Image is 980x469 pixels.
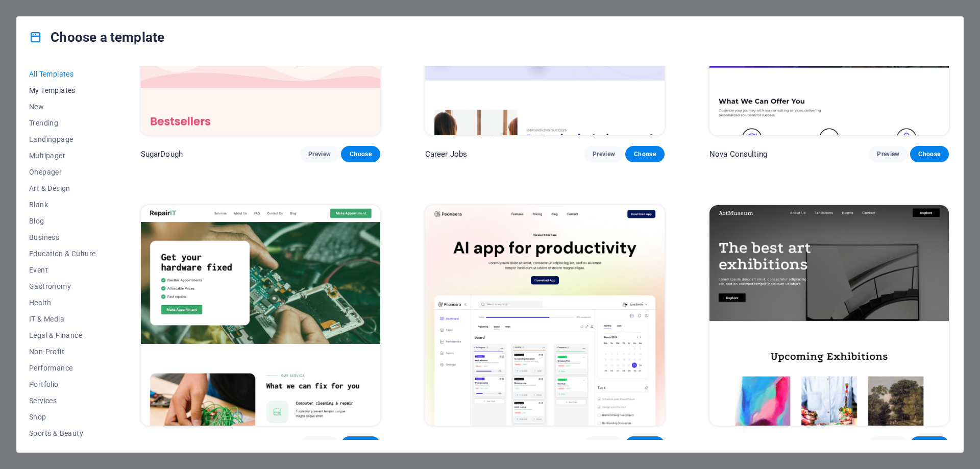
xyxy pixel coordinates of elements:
[29,164,96,180] button: Onepager
[29,29,164,45] h4: Choose a template
[877,150,899,158] span: Preview
[29,245,96,262] button: Education & Culture
[29,196,96,213] button: Blank
[29,282,96,290] span: Gastronomy
[29,229,96,245] button: Business
[29,168,96,176] span: Onepager
[29,315,96,323] span: IT & Media
[709,205,949,426] img: Art Museum
[29,147,96,164] button: Multipager
[593,150,615,158] span: Preview
[633,150,656,158] span: Choose
[141,205,380,426] img: RepairIT
[29,250,96,258] span: Education & Culture
[29,82,96,98] button: My Templates
[29,429,96,437] span: Sports & Beauty
[29,364,96,372] span: Performance
[29,115,96,131] button: Trending
[29,262,96,278] button: Event
[141,439,169,450] p: RepairIT
[29,294,96,311] button: Health
[341,146,380,162] button: Choose
[29,119,96,127] span: Trending
[29,348,96,356] span: Non-Profit
[709,149,767,159] p: Nova Consulting
[584,146,623,162] button: Preview
[29,360,96,376] button: Performance
[341,436,380,453] button: Choose
[29,331,96,339] span: Legal & Finance
[29,409,96,425] button: Shop
[29,184,96,192] span: Art & Design
[308,150,331,158] span: Preview
[29,397,96,405] span: Services
[910,436,949,453] button: Choose
[910,146,949,162] button: Choose
[349,150,372,158] span: Choose
[29,180,96,196] button: Art & Design
[300,146,339,162] button: Preview
[29,392,96,409] button: Services
[869,146,908,162] button: Preview
[29,152,96,160] span: Multipager
[29,213,96,229] button: Blog
[425,149,468,159] p: Career Jobs
[141,149,183,159] p: SugarDough
[869,436,908,453] button: Preview
[29,131,96,147] button: Landingpage
[709,439,752,450] p: Art Museum
[29,201,96,209] span: Blank
[918,150,941,158] span: Choose
[625,146,664,162] button: Choose
[425,205,665,426] img: Peoneera
[425,439,458,450] p: Peoneera
[29,327,96,343] button: Legal & Finance
[300,436,339,453] button: Preview
[29,217,96,225] span: Blog
[29,299,96,307] span: Health
[29,266,96,274] span: Event
[29,135,96,143] span: Landingpage
[29,103,96,111] span: New
[29,380,96,388] span: Portfolio
[29,413,96,421] span: Shop
[625,436,664,453] button: Choose
[29,233,96,241] span: Business
[29,425,96,441] button: Sports & Beauty
[29,66,96,82] button: All Templates
[29,86,96,94] span: My Templates
[29,70,96,78] span: All Templates
[29,376,96,392] button: Portfolio
[29,311,96,327] button: IT & Media
[29,98,96,115] button: New
[29,278,96,294] button: Gastronomy
[584,436,623,453] button: Preview
[29,343,96,360] button: Non-Profit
